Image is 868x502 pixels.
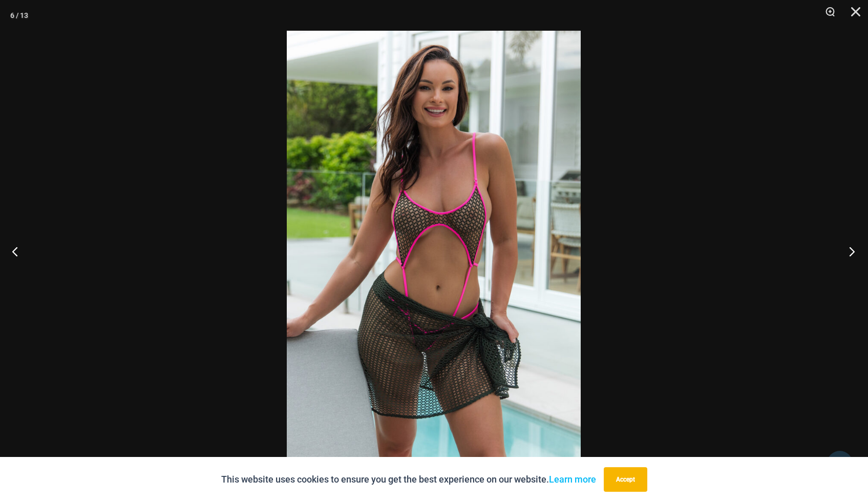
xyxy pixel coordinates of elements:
[221,472,596,487] p: This website uses cookies to ensure you get the best experience on our website.
[830,226,868,277] button: Next
[10,8,28,23] div: 6 / 13
[287,31,581,471] img: Inferno Mesh Olive Fuchsia 8561 One Piece St Martin Khaki 5996 Sarong 03
[604,467,647,492] button: Accept
[549,474,596,485] a: Learn more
